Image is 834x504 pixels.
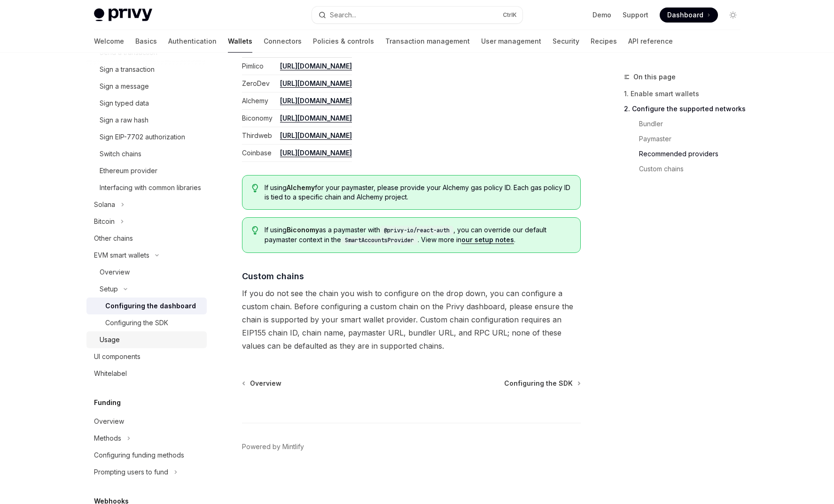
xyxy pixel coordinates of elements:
button: Toggle Bitcoin section [86,213,207,230]
td: Biconomy [242,110,276,127]
a: API reference [628,30,673,53]
div: Overview [94,416,124,427]
a: Paymaster [624,131,748,146]
a: Sign a message [86,78,207,95]
a: Switch chains [86,145,207,162]
a: Ethereum provider [86,162,207,179]
a: Sign EIP-7702 authorization [86,129,207,145]
a: Custom chains [624,161,748,176]
svg: Tip [252,184,258,192]
div: Bitcoin [94,216,115,227]
a: [URL][DOMAIN_NAME] [280,79,352,88]
div: Sign a transaction [100,64,155,75]
span: If using for your paymaster, please provide your Alchemy gas policy ID. Each gas policy ID is tie... [265,183,570,202]
a: Authentication [168,30,217,53]
div: EVM smart wallets [94,250,149,261]
button: Toggle EVM smart wallets section [86,247,207,264]
a: Bundler [624,116,748,131]
a: Support [623,10,648,20]
a: Welcome [94,30,124,53]
div: Configuring the dashboard [105,300,196,312]
a: Usage [86,331,207,348]
div: Solana [94,199,115,210]
div: Other chains [94,233,133,244]
div: Methods [94,433,121,444]
a: Overview [86,264,207,281]
td: Coinbase [242,145,276,162]
div: Prompting users to fund [94,466,168,478]
span: Configuring the SDK [504,379,573,388]
div: UI components [94,351,140,362]
div: Sign typed data [100,98,149,109]
a: Recommended providers [624,146,748,161]
a: UI components [86,348,207,365]
span: If you do not see the chain you wish to configure on the drop down, you can configure a custom ch... [242,287,581,352]
code: SmartAccountsProvider [341,236,418,245]
a: Policies & controls [313,30,374,53]
a: Wallets [228,30,252,53]
a: Recipes [591,30,617,53]
a: Connectors [264,30,302,53]
a: Overview [86,413,207,430]
div: Sign a message [100,81,149,92]
a: Overview [243,379,281,388]
a: Configuring the SDK [86,314,207,331]
a: Whitelabel [86,365,207,382]
a: Sign a raw hash [86,112,207,129]
td: Pimlico [242,58,276,75]
td: Thirdweb [242,127,276,145]
div: Sign EIP-7702 authorization [100,131,185,143]
button: Toggle Solana section [86,196,207,213]
div: Interfacing with common libraries [100,182,201,193]
span: Ctrl K [503,11,517,19]
a: Configuring the SDK [504,379,580,388]
a: Demo [592,10,611,20]
a: Configuring the dashboard [86,298,207,314]
code: @privy-io/react-auth [380,226,453,235]
a: 2. Configure the supported networks [624,101,748,116]
div: Switch chains [100,148,141,160]
img: light logo [94,8,152,22]
a: Sign a transaction [86,61,207,78]
a: Security [553,30,579,53]
svg: Tip [252,226,258,235]
span: On this page [633,71,676,83]
a: [URL][DOMAIN_NAME] [280,149,352,157]
div: Usage [100,334,120,345]
span: If using as a paymaster with , you can override our default paymaster context in the . View more ... [265,225,570,245]
button: Toggle Setup section [86,281,207,298]
a: Interfacing with common libraries [86,179,207,196]
div: Overview [100,267,130,278]
div: Configuring funding methods [94,450,184,461]
a: Other chains [86,230,207,247]
a: [URL][DOMAIN_NAME] [280,62,352,70]
div: Sign a raw hash [100,115,148,126]
a: Powered by Mintlify [242,442,304,451]
a: [URL][DOMAIN_NAME] [280,114,352,122]
a: [URL][DOMAIN_NAME] [280,131,352,140]
a: 1. Enable smart wallets [624,86,748,101]
a: Sign typed data [86,95,207,112]
td: ZeroDev [242,75,276,92]
a: [URL][DOMAIN_NAME] [280,97,352,105]
a: User management [481,30,541,53]
button: Toggle Prompting users to fund section [86,464,207,481]
span: Overview [250,379,281,388]
button: Toggle Methods section [86,430,207,447]
div: Search... [330,9,356,21]
span: Custom chains [242,270,304,283]
button: Open search [312,7,522,23]
strong: Alchemy [287,183,315,191]
div: Ethereum provider [100,165,157,176]
h5: Funding [94,397,121,408]
button: Toggle dark mode [725,8,740,23]
a: Dashboard [660,8,718,23]
td: Alchemy [242,92,276,110]
span: Dashboard [667,10,703,20]
a: Configuring funding methods [86,447,207,464]
div: Setup [100,283,118,295]
div: Configuring the SDK [105,317,168,328]
a: our setup notes [461,236,514,244]
strong: Biconomy [287,226,319,234]
a: Transaction management [385,30,470,53]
